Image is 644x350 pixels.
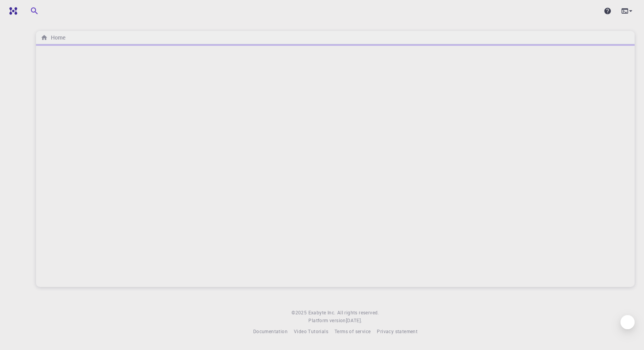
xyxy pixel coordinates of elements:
[39,33,67,42] nav: breadcrumb
[335,328,371,336] a: Terms of service
[346,317,362,325] a: [DATE].
[335,328,371,334] span: Terms of service
[253,328,288,334] span: Documentation
[6,7,17,15] img: logo
[291,309,308,317] span: © 2025
[294,328,328,334] span: Video Tutorials
[346,317,362,323] span: [DATE] .
[337,309,379,317] span: All rights reserved.
[377,328,417,334] span: Privacy statement
[308,309,336,317] a: Exabyte Inc.
[308,309,336,316] span: Exabyte Inc.
[308,317,345,325] span: Platform version
[48,33,65,42] h6: Home
[377,328,417,336] a: Privacy statement
[294,328,328,336] a: Video Tutorials
[253,328,288,336] a: Documentation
